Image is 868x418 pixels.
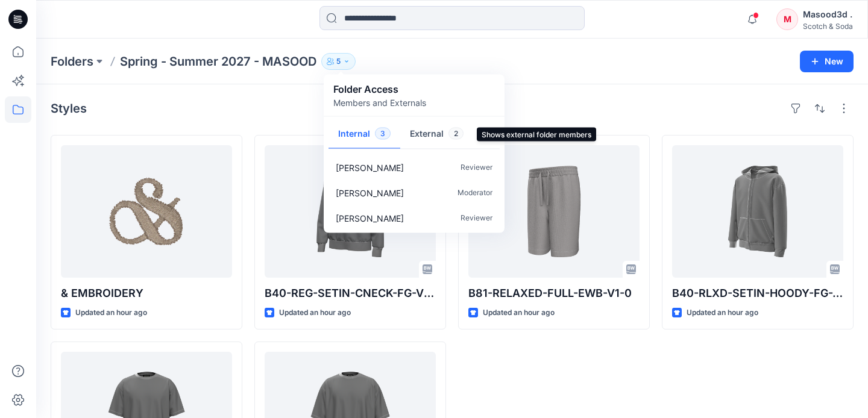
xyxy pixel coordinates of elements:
p: Meeri Sorvari [336,161,404,173]
a: B40-RLXD-SETIN-HOODY-FG-V2-0 [672,145,843,278]
p: Updated an hour ago [279,307,351,319]
p: B40-REG-SETIN-CNECK-FG-V2-0 [265,285,436,302]
p: Updated an hour ago [75,307,147,319]
p: Moderator [458,186,492,199]
p: Folder Access [333,82,426,96]
p: Updated an hour ago [483,307,555,319]
button: New [800,51,854,72]
h4: Styles [51,101,87,116]
span: 2 [448,128,464,140]
p: B81-RELAXED-FULL-EWB-V1-0 [468,285,640,302]
a: [PERSON_NAME]Reviewer [326,205,502,231]
a: [PERSON_NAME]Moderator [326,180,502,205]
a: & EMBROIDERY [61,145,232,278]
button: External [400,119,473,150]
p: & EMBROIDERY [61,285,232,302]
div: M [776,8,798,30]
p: Members and Externals [333,96,426,109]
p: Updated an hour ago [687,307,758,319]
p: Ashley Harris [336,186,404,199]
div: Masood3d . [803,7,853,22]
p: B40-RLXD-SETIN-HOODY-FG-V2-0 [672,285,843,302]
button: Internal [329,119,400,150]
a: [PERSON_NAME]Reviewer [326,155,502,180]
span: 3 [375,128,391,140]
div: Scotch & Soda [803,22,853,31]
p: Spring - Summer 2027 - MASOOD [120,53,316,70]
p: Ash Harris [336,211,404,224]
p: Reviewer [461,211,492,224]
p: Reviewer [461,161,492,173]
a: B40-REG-SETIN-CNECK-FG-V2-0 [265,145,436,278]
a: Folders [51,53,93,70]
button: 5 [321,53,356,70]
a: B81-RELAXED-FULL-EWB-V1-0 [468,145,640,278]
p: 5 [336,55,341,68]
